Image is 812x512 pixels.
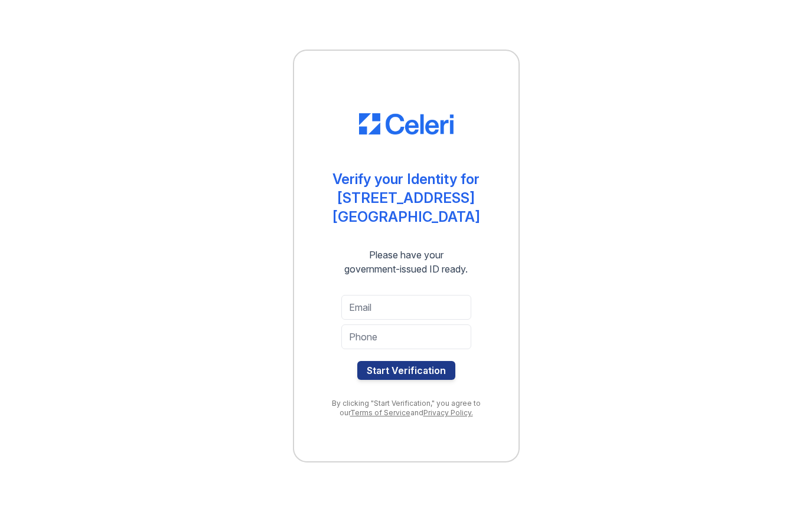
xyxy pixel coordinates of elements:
[357,361,455,380] button: Start Verification
[762,465,800,500] iframe: chat widget
[341,324,471,349] input: Phone
[359,113,454,134] img: CE_Logo_Blue-a8612792a0a2168367f1c8372b55b34899dd931a85d93a1a3d3e32e68fde9ad4.png
[423,408,473,417] a: Privacy Policy.
[350,408,410,417] a: Terms of Service
[318,399,495,418] div: By clicking "Start Verification," you agree to our and
[341,295,471,320] input: Email
[323,248,489,276] div: Please have your government-issued ID ready.
[318,170,495,227] div: Verify your Identity for [STREET_ADDRESS][GEOGRAPHIC_DATA]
